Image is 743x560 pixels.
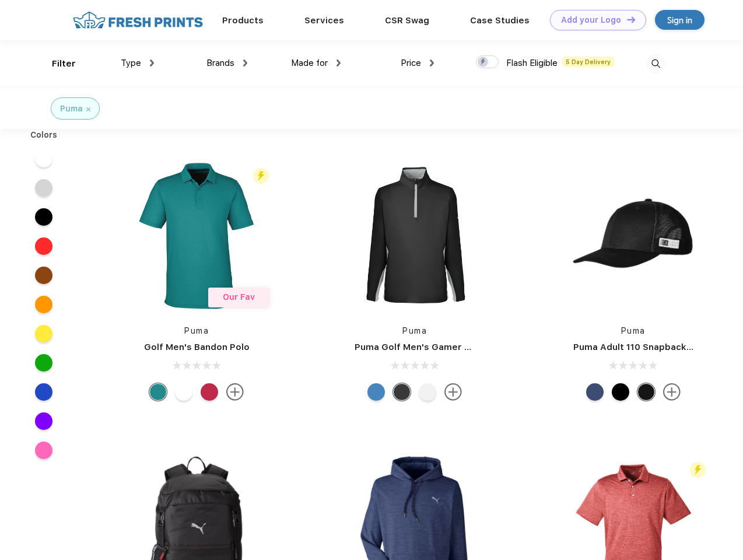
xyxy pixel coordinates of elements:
span: Our Fav [223,292,255,302]
img: DT [627,16,635,23]
div: Colors [22,129,66,141]
a: Puma [184,326,209,335]
img: dropdown.png [337,60,341,66]
span: Type [121,58,141,68]
img: more.svg [226,383,244,401]
span: 5 Day Delivery [562,57,614,67]
img: dropdown.png [150,60,154,66]
div: Add your Logo [561,15,621,25]
div: Pma Blk Pma Blk [612,383,629,401]
a: Puma [621,326,646,335]
div: Pma Blk with Pma Blk [637,383,655,401]
img: func=resize&h=266 [119,158,274,313]
div: Puma [60,103,83,115]
a: Golf Men's Bandon Polo [144,342,250,352]
span: Price [401,58,421,68]
img: func=resize&h=266 [556,158,711,313]
span: Flash Eligible [506,58,558,68]
a: Sign in [655,10,705,30]
a: Puma [402,326,427,335]
div: Puma Black [393,383,411,401]
img: filter_cancel.svg [86,107,90,111]
img: func=resize&h=266 [337,158,492,313]
a: Puma Golf Men's Gamer Golf Quarter-Zip [355,342,539,352]
div: Ski Patrol [201,383,218,401]
img: more.svg [444,383,462,401]
img: flash_active_toggle.svg [690,462,706,478]
div: Filter [52,57,76,71]
img: flash_active_toggle.svg [253,168,269,184]
div: Green Lagoon [149,383,167,401]
a: Products [222,15,264,26]
img: dropdown.png [430,60,434,66]
div: Peacoat Qut Shd [586,383,604,401]
img: desktop_search.svg [646,54,665,73]
div: Bright White [175,383,192,401]
a: Services [304,15,344,26]
div: Sign in [667,13,692,27]
span: Made for [291,58,328,68]
div: Bright White [419,383,436,401]
div: Bright Cobalt [367,383,385,401]
img: dropdown.png [243,60,247,66]
a: CSR Swag [385,15,429,26]
img: fo%20logo%202.webp [69,10,206,30]
img: more.svg [663,383,681,401]
span: Brands [206,58,234,68]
